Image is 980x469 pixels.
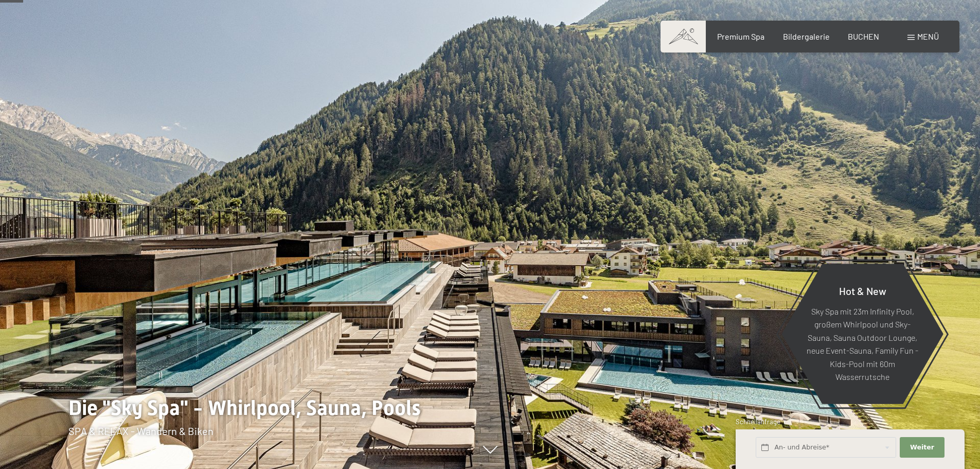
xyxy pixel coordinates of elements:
[917,31,939,41] span: Menü
[781,263,944,405] a: Hot & New Sky Spa mit 23m Infinity Pool, großem Whirlpool und Sky-Sauna, Sauna Outdoor Lounge, ne...
[807,304,918,384] p: Sky Spa mit 23m Infinity Pool, großem Whirlpool und Sky-Sauna, Sauna Outdoor Lounge, neue Event-S...
[900,437,944,458] button: Weiter
[848,31,879,41] a: BUCHEN
[783,31,830,41] a: Bildergalerie
[910,443,934,452] span: Weiter
[736,418,780,426] span: Schnellanfrage
[839,284,886,297] span: Hot & New
[717,31,764,41] a: Premium Spa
